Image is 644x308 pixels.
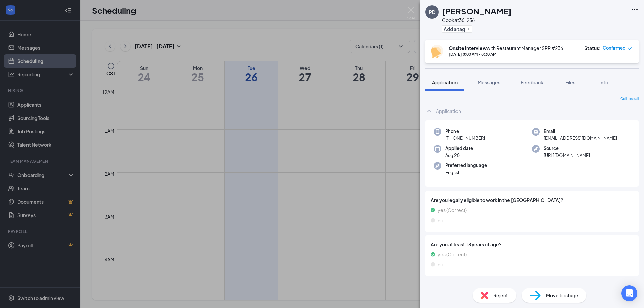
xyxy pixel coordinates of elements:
span: Source [544,145,590,152]
div: Status : [584,45,601,51]
span: [PHONE_NUMBER] [445,135,485,141]
span: Phone [445,128,485,135]
span: Applied date [445,145,473,152]
div: PD [429,9,435,15]
span: [EMAIL_ADDRESS][DOMAIN_NAME] [544,135,617,141]
span: Info [599,79,608,85]
svg: ChevronUp [425,281,433,289]
span: Reject [493,292,508,299]
span: Files [565,79,575,85]
span: Are you at least 18 years of age? [431,241,633,248]
span: Aug 20 [445,152,473,159]
span: [URL][DOMAIN_NAME] [544,152,590,159]
span: Messages [478,79,500,85]
button: PlusAdd a tag [442,25,472,33]
h1: [PERSON_NAME] [442,5,512,17]
b: Onsite Interview [449,45,487,51]
span: Email [544,128,617,135]
div: Open Intercom Messenger [621,285,637,301]
span: Are you legally eligible to work in the [GEOGRAPHIC_DATA]? [431,196,633,204]
span: [DATE] [628,282,639,288]
span: down [627,46,632,51]
div: with Restaurant Manager SRP #236 [449,45,563,51]
svg: Plus [466,27,470,31]
svg: ChevronUp [425,107,433,115]
span: no [438,217,443,224]
div: Application [436,108,461,114]
span: Move to stage [546,292,578,299]
span: yes (Correct) [438,206,467,214]
span: Submitted: [605,282,625,288]
div: Cook at 36-236 [442,17,512,23]
span: yes (Correct) [438,251,467,258]
div: Additional Information [436,281,485,288]
span: Application [432,79,458,85]
svg: Ellipses [631,5,639,13]
div: [DATE] 8:00 AM - 8:30 AM [449,51,563,57]
span: English [445,169,487,176]
span: Feedback [521,79,543,85]
span: no [438,261,443,268]
span: Collapse all [620,96,639,102]
span: Confirmed [603,45,626,51]
span: Preferred language [445,162,487,169]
